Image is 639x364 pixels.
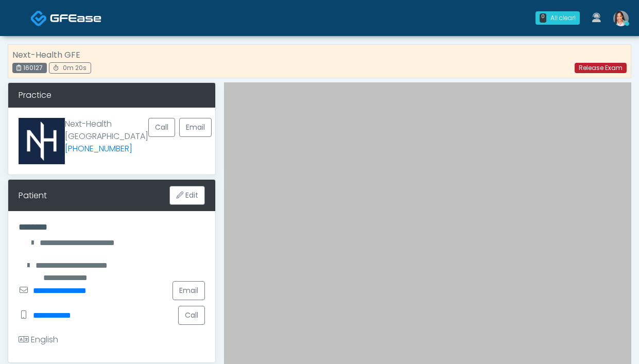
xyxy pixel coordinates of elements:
[30,10,47,27] img: Docovia
[65,143,132,154] a: [PHONE_NUMBER]
[8,83,215,108] div: Practice
[575,63,627,73] a: Release Exam
[169,186,205,205] button: Edit
[12,49,80,61] strong: Next-Health GFE
[50,13,101,23] img: Docovia
[613,11,629,26] img: Jennifer Ekeh
[19,334,58,346] div: English
[8,4,39,35] button: Open LiveChat chat widget
[63,63,87,72] span: 0m 20s
[19,189,47,202] div: Patient
[178,306,205,325] button: Call
[540,13,546,23] div: 0
[550,13,576,23] div: All clear!
[148,118,175,137] button: Call
[179,118,212,137] a: Email
[19,118,65,164] img: Provider image
[30,1,101,34] a: Docovia
[172,281,205,300] a: Email
[12,63,47,73] div: 160127
[65,118,148,156] p: Next-Health [GEOGRAPHIC_DATA]
[529,7,586,29] a: 0 All clear!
